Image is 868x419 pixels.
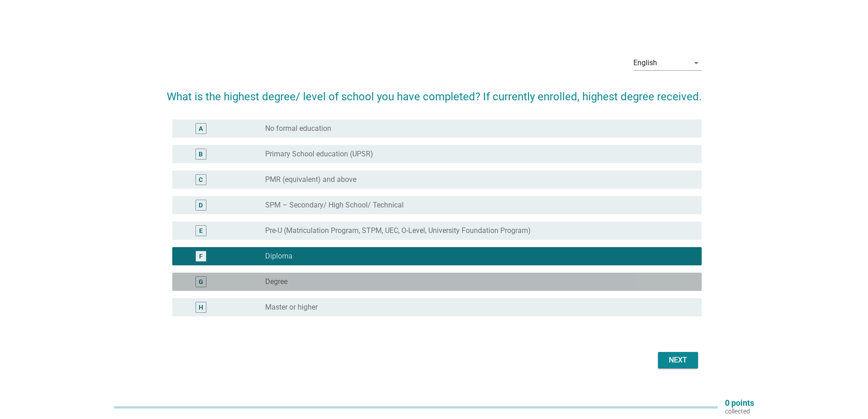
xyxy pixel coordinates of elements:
[265,150,373,159] label: Primary School education (UPSR)
[265,201,404,210] label: SPM – Secondary/ High School/ Technical
[265,226,531,235] label: Pre-U (Matriculation Program, STPM, UEC, O-Level, University Foundation Program)
[199,175,203,184] div: C
[265,252,293,261] label: Diploma
[167,79,702,105] h2: What is the highest degree/ level of school you have completed? If currently enrolled, highest de...
[199,149,203,159] div: B
[691,57,702,68] i: arrow_drop_down
[199,200,203,210] div: D
[725,407,754,415] p: collected
[265,277,288,286] label: Degree
[199,251,203,261] div: F
[199,124,203,133] div: A
[199,226,203,235] div: E
[725,399,754,407] p: 0 points
[199,302,203,312] div: H
[199,277,203,286] div: G
[265,124,331,133] label: No formal education
[633,59,657,67] div: English
[265,303,318,312] label: Master or higher
[665,355,691,366] div: Next
[265,175,356,184] label: PMR (equivalent) and above
[658,352,698,368] button: Next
